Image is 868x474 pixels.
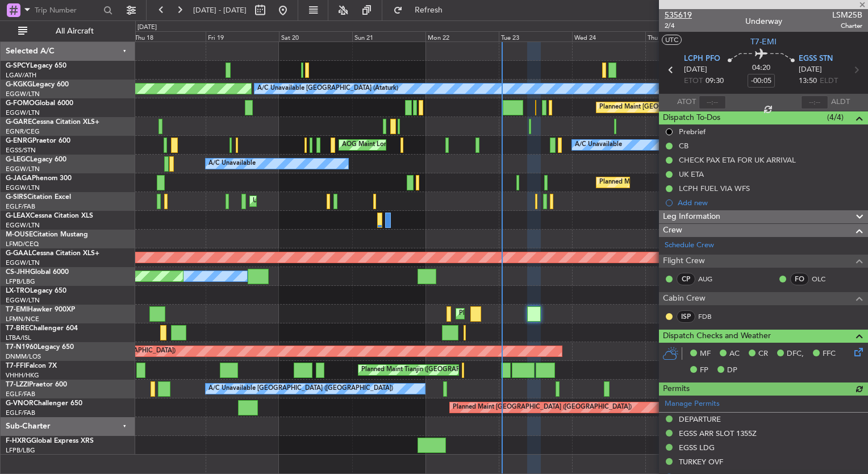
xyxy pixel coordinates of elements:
div: Planned Maint [GEOGRAPHIC_DATA] ([GEOGRAPHIC_DATA]) [599,174,778,191]
div: Tue 23 [499,31,572,41]
a: T7-FFIFalcon 7X [6,363,57,369]
span: G-VNOR [6,400,34,407]
a: G-ENRGPraetor 600 [6,138,70,144]
div: Planned Maint [GEOGRAPHIC_DATA] ([GEOGRAPHIC_DATA]) [599,99,778,116]
span: G-LEAX [6,213,30,219]
span: [DATE] - [DATE] [193,5,247,15]
span: ALDT [831,97,850,108]
a: EGLF/FAB [6,390,35,398]
div: Planned Maint [GEOGRAPHIC_DATA] [459,305,567,322]
a: G-KGKGLegacy 600 [6,81,69,88]
div: A/C Unavailable [GEOGRAPHIC_DATA] ([GEOGRAPHIC_DATA]) [208,380,393,397]
span: G-ENRG [6,138,32,144]
a: T7-EMIHawker 900XP [6,306,75,313]
span: LX-TRO [6,288,30,294]
button: Refresh [388,1,456,19]
div: Prebrief [679,127,706,136]
span: LCPH PFO [684,53,720,65]
a: M-OUSECitation Mustang [6,231,88,238]
div: Planned Maint Tianjin ([GEOGRAPHIC_DATA]) [361,361,494,379]
span: DFC, [787,348,804,360]
span: MF [700,348,711,360]
span: T7-EMI [750,36,777,48]
a: T7-N1960Legacy 650 [6,344,74,351]
div: [DATE] [137,23,157,32]
span: 535619 [665,9,692,21]
a: OLC [812,274,837,284]
span: 09:30 [706,76,724,87]
div: Mon 22 [425,31,499,41]
a: T7-LZZIPraetor 600 [6,381,67,388]
span: Dispatch Checks and Weather [663,330,771,343]
span: FP [700,365,708,376]
span: G-KGKG [6,81,32,88]
a: G-FOMOGlobal 6000 [6,100,73,107]
span: G-LEGC [6,156,30,163]
a: T7-BREChallenger 604 [6,325,78,332]
div: Sun 21 [352,31,425,41]
span: M-OUSE [6,231,33,238]
span: Cabin Crew [663,292,706,305]
a: G-JAGAPhenom 300 [6,175,72,182]
a: EGGW/LTN [6,296,40,305]
a: Schedule Crew [665,240,714,251]
a: G-VNORChallenger 650 [6,400,82,407]
a: G-LEGCLegacy 600 [6,156,66,163]
a: LFPB/LBG [6,277,35,286]
span: ETOT [684,76,703,87]
span: [DATE] [684,64,707,76]
div: CB [679,141,688,151]
a: EGSS/STN [6,146,36,155]
a: LFMN/NCE [6,315,39,323]
div: A/C Unavailable [208,155,256,172]
a: EGGW/LTN [6,90,40,98]
span: Leg Information [663,210,720,223]
a: EGLF/FAB [6,409,35,417]
a: LGAV/ATH [6,71,36,80]
span: [DATE] [799,64,822,76]
span: 04:20 [752,63,770,74]
span: T7-N1960 [6,344,37,351]
a: EGGW/LTN [6,221,40,230]
span: AC [729,348,740,360]
div: Thu 18 [132,31,206,41]
a: EGLF/FAB [6,202,35,211]
span: (4/4) [827,111,844,123]
div: Unplanned Maint [GEOGRAPHIC_DATA] ([GEOGRAPHIC_DATA]) [253,193,440,210]
span: G-GAAL [6,250,32,257]
span: G-SIRS [6,194,27,201]
div: Planned Maint [GEOGRAPHIC_DATA] ([GEOGRAPHIC_DATA]) [453,399,632,416]
span: CR [758,348,768,360]
div: AOG Maint London ([GEOGRAPHIC_DATA]) [342,136,469,153]
div: Wed 24 [572,31,645,41]
a: G-SPCYLegacy 650 [6,63,66,69]
a: EGGW/LTN [6,165,40,173]
a: LFPB/LBG [6,446,35,455]
span: T7-BRE [6,325,29,332]
button: All Aircraft [12,22,123,40]
span: G-SPCY [6,63,30,69]
div: Thu 25 [645,31,719,41]
span: DP [727,365,737,376]
span: ELDT [820,76,838,87]
a: VHHH/HKG [6,371,39,380]
div: A/C Unavailable [575,136,622,153]
div: Underway [745,15,782,27]
span: EGSS STN [799,53,833,65]
div: UK ETA [679,169,704,179]
div: ISP [677,310,695,323]
div: Fri 19 [206,31,279,41]
span: Charter [832,21,862,31]
span: LSM25B [832,9,862,21]
span: G-GARE [6,119,32,126]
div: FO [790,273,809,285]
a: EGGW/LTN [6,184,40,192]
a: EGGW/LTN [6,109,40,117]
a: G-GARECessna Citation XLS+ [6,119,99,126]
span: T7-LZZI [6,381,29,388]
a: FDB [698,311,724,322]
a: EGNR/CEG [6,127,40,136]
span: G-FOMO [6,100,35,107]
a: EGGW/LTN [6,259,40,267]
a: F-HXRGGlobal Express XRS [6,438,94,444]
